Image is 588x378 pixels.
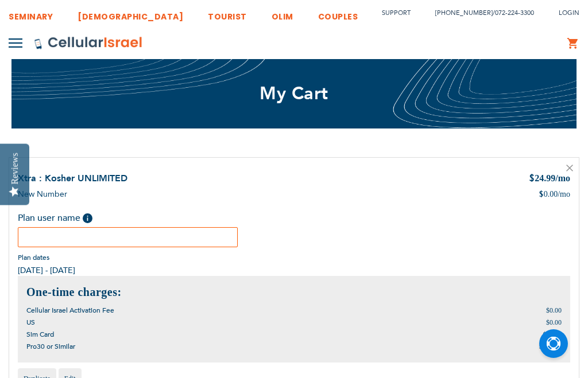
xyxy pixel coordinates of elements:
img: Toggle Menu [9,38,22,48]
a: Xtra : Kosher UNLIMITED [18,172,127,185]
span: $120.00 [539,342,562,350]
a: SEMINARY [9,3,53,24]
a: COUPLES [318,3,358,24]
a: [DEMOGRAPHIC_DATA] [78,3,183,24]
span: $11.99 [543,330,562,338]
span: US [26,318,35,327]
a: 072-224-3300 [495,9,534,17]
span: /mo [555,173,570,183]
span: $0.00 [546,318,562,326]
span: Cellular Israel Activation Fee [26,306,114,315]
span: [DATE] - [DATE] [18,265,75,276]
span: Plan dates [18,253,75,262]
span: $0.00 [546,306,562,314]
li: / [424,5,534,21]
div: 0.00 [539,189,570,200]
span: Pro30 or Similar [26,342,75,351]
span: Sim Card [26,330,54,339]
a: [PHONE_NUMBER] [435,9,493,17]
div: Reviews [10,153,20,184]
img: Cellular Israel Logo [34,36,143,50]
h2: One-time charges: [26,285,562,300]
span: Help [83,213,92,223]
span: Login [559,9,579,17]
a: TOURIST [208,3,247,24]
a: OLIM [272,3,293,24]
span: $ [539,189,544,200]
span: New Number [18,189,67,200]
a: Support [382,9,411,17]
div: 24.99 [529,172,570,186]
span: /mo [558,189,570,200]
span: Plan user name [18,212,80,224]
span: $ [529,173,535,186]
span: My Cart [260,81,328,106]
